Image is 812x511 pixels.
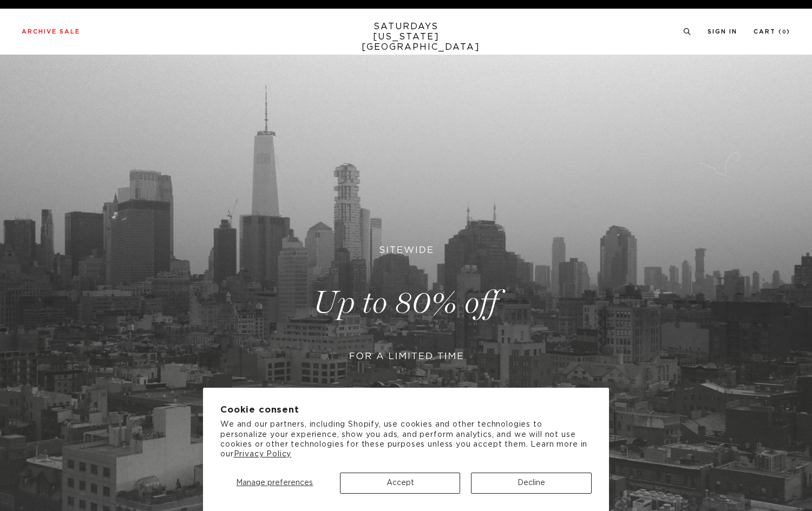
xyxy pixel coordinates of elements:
button: Manage preferences [220,473,329,494]
a: SATURDAYS[US_STATE][GEOGRAPHIC_DATA] [362,22,451,52]
button: Accept [340,473,461,494]
button: Decline [471,473,592,494]
a: Cart (0) [754,29,790,35]
a: Privacy Policy [234,450,292,458]
h2: Cookie consent [220,405,592,415]
span: Manage preferences [236,479,313,487]
a: Sign In [708,29,737,35]
a: Archive Sale [22,29,80,35]
p: We and our partners, including Shopify, use cookies and other technologies to personalize your ex... [220,420,592,459]
small: 0 [782,30,787,35]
